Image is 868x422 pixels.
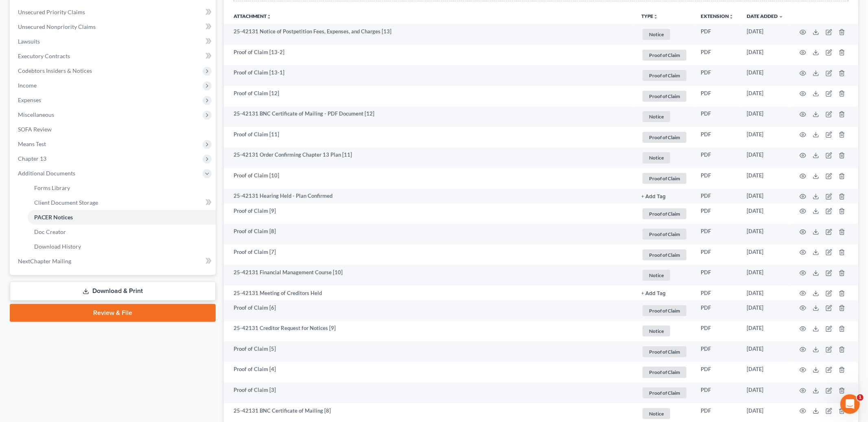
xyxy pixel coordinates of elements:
a: Proof of Claim [641,386,688,400]
span: Notice [643,326,670,337]
a: Proof of Claim [641,90,688,103]
span: Proof of Claim [643,91,687,102]
span: Proof of Claim [643,70,687,81]
td: PDF [694,245,740,265]
a: Attachmentunfold_more [234,13,271,19]
span: Notice [643,270,670,281]
td: Proof of Claim [8] [224,224,635,245]
span: Unsecured Nonpriority Claims [18,23,96,30]
span: Miscellaneous [18,111,54,118]
td: [DATE] [740,300,790,321]
span: Codebtors Insiders & Notices [18,67,92,74]
a: Review & File [10,304,216,322]
i: unfold_more [729,14,734,19]
a: Executory Contracts [11,49,216,63]
span: Download History [34,243,81,250]
a: Proof of Claim [641,69,688,82]
a: Notice [641,269,688,282]
td: PDF [694,321,740,342]
span: Lawsuits [18,38,40,45]
a: Lawsuits [11,34,216,49]
span: Proof of Claim [643,387,687,398]
td: [DATE] [740,24,790,45]
td: PDF [694,168,740,189]
td: [DATE] [740,189,790,203]
td: PDF [694,86,740,107]
td: PDF [694,189,740,203]
span: Notice [643,111,670,122]
span: Notice [643,408,670,419]
a: Download History [28,239,216,254]
td: 25-42131 Order Confirming Chapter 13 Plan [11] [224,148,635,168]
span: PACER Notices [34,214,73,221]
button: + Add Tag [641,291,666,296]
td: Proof of Claim [4] [224,362,635,383]
a: Proof of Claim [641,248,688,262]
a: Proof of Claim [641,304,688,317]
td: PDF [694,362,740,383]
a: Notice [641,110,688,123]
td: PDF [694,341,740,362]
a: Unsecured Nonpriority Claims [11,20,216,34]
span: Means Test [18,140,46,147]
a: Proof of Claim [641,172,688,185]
span: Proof of Claim [643,50,687,61]
a: Extensionunfold_more [701,13,734,19]
span: Proof of Claim [643,249,687,260]
a: + Add Tag [641,289,688,297]
td: PDF [694,300,740,321]
td: Proof of Claim [11] [224,127,635,148]
a: SOFA Review [11,122,216,137]
td: PDF [694,107,740,127]
td: PDF [694,265,740,286]
iframe: Intercom live chat [840,394,860,414]
td: [DATE] [740,107,790,127]
span: Chapter 13 [18,155,46,162]
a: Proof of Claim [641,365,688,379]
td: [DATE] [740,45,790,66]
td: [DATE] [740,86,790,107]
button: + Add Tag [641,194,666,199]
a: Proof of Claim [641,345,688,359]
span: Income [18,82,37,89]
td: PDF [694,24,740,45]
i: unfold_more [267,14,271,19]
td: [DATE] [740,286,790,300]
span: Proof of Claim [643,305,687,316]
td: [DATE] [740,224,790,245]
span: Proof of Claim [643,367,687,378]
a: Doc Creator [28,225,216,239]
td: [DATE] [740,148,790,168]
td: [DATE] [740,383,790,403]
td: Proof of Claim [13-1] [224,65,635,86]
span: Proof of Claim [643,208,687,219]
span: Proof of Claim [643,346,687,357]
span: SOFA Review [18,126,52,133]
td: PDF [694,203,740,224]
td: 25-42131 Hearing Held - Plan Confirmed [224,189,635,203]
i: unfold_more [653,14,658,19]
td: PDF [694,45,740,66]
a: + Add Tag [641,192,688,200]
a: Notice [641,407,688,420]
a: Unsecured Priority Claims [11,5,216,20]
a: Download & Print [10,282,216,301]
td: [DATE] [740,168,790,189]
a: Notice [641,28,688,41]
td: [DATE] [740,65,790,86]
span: Additional Documents [18,170,75,177]
td: Proof of Claim [10] [224,168,635,189]
td: 25-42131 Financial Management Course [10] [224,265,635,286]
span: Notice [643,29,670,40]
a: Notice [641,151,688,164]
span: Proof of Claim [643,229,687,240]
a: PACER Notices [28,210,216,225]
td: [DATE] [740,127,790,148]
td: Proof of Claim [5] [224,341,635,362]
td: [DATE] [740,321,790,342]
span: Proof of Claim [643,173,687,184]
span: NextChapter Mailing [18,258,71,265]
span: Unsecured Priority Claims [18,9,85,15]
span: Doc Creator [34,228,66,235]
a: Notice [641,324,688,338]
